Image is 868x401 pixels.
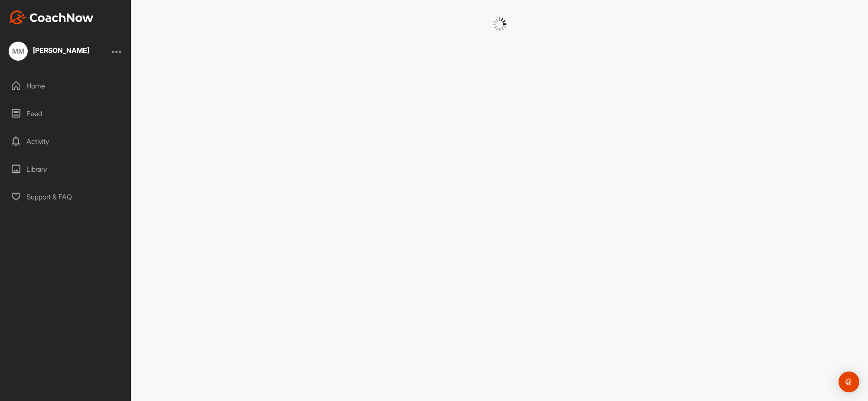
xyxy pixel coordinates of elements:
[5,75,127,97] div: Home
[839,372,859,392] div: Open Intercom Messenger
[493,17,507,31] img: G6gVgL6ErOh57ABN0eRmCEwV0I4iEi4d8EwaPGI0tHgoAbU4EAHFLEQAh+QQFCgALACwIAA4AGAASAAAEbHDJSesaOCdk+8xg...
[5,130,127,152] div: Activity
[9,42,28,61] div: MM
[33,47,89,54] div: [PERSON_NAME]
[5,103,127,124] div: Feed
[5,158,127,180] div: Library
[9,10,94,24] img: CoachNow
[5,186,127,208] div: Support & FAQ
